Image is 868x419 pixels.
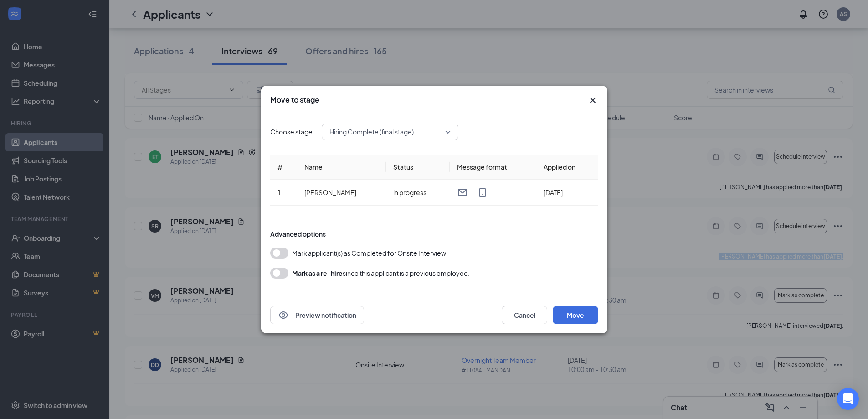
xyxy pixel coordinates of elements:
span: Mark applicant(s) as Completed for Onsite Interview [292,248,446,259]
span: Hiring Complete (final stage) [329,125,414,139]
svg: Email [457,187,468,198]
button: EyePreview notification [270,306,364,324]
svg: MobileSms [477,187,488,198]
div: Open Intercom Messenger [837,388,859,410]
span: 1 [277,188,281,197]
button: Close [587,95,598,106]
div: Advanced options [270,229,598,238]
button: Move [553,306,598,324]
th: Status [385,155,449,180]
td: [PERSON_NAME] [297,180,385,206]
button: Cancel [502,306,547,324]
td: in progress [385,180,449,206]
th: # [270,155,297,180]
th: Message format [450,155,536,180]
div: since this applicant is a previous employee. [292,268,470,279]
td: [DATE] [536,180,598,206]
svg: Cross [587,95,598,106]
th: Applied on [536,155,598,180]
svg: Eye [278,310,289,321]
b: Mark as a re-hire [292,269,343,277]
th: Name [297,155,385,180]
span: Choose stage: [270,127,314,137]
h3: Move to stage [270,95,319,105]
